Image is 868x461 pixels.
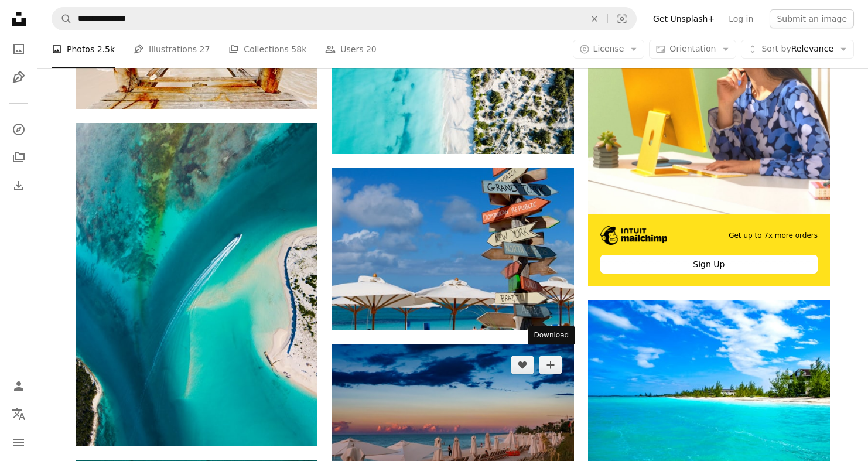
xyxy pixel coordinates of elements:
[332,419,573,429] a: A row of beach chairs sitting on top of a sandy beach
[332,243,573,254] a: white patio umbrella on seashore
[588,300,830,460] img: green palm trees on beach under blue sky during daytime
[593,44,624,53] span: License
[539,356,562,374] button: Add to Collection
[332,168,573,329] img: white patio umbrella on seashore
[7,374,30,398] a: Log in / Sign up
[608,8,636,30] button: Visual search
[76,123,317,446] img: aerial view of body of water
[7,146,30,169] a: Collections
[7,37,30,61] a: Photos
[76,279,317,289] a: aerial view of body of water
[325,30,377,68] a: Users 20
[722,9,760,28] a: Log in
[588,375,830,385] a: green palm trees on beach under blue sky during daytime
[582,8,607,30] button: Clear
[7,7,30,33] a: Home — Unsplash
[761,43,833,55] span: Relevance
[7,118,30,141] a: Explore
[600,255,818,274] div: Sign Up
[228,30,306,68] a: Collections 58k
[646,9,722,28] a: Get Unsplash+
[669,44,716,53] span: Orientation
[7,174,30,197] a: Download History
[52,8,72,30] button: Search Unsplash
[366,43,377,56] span: 20
[7,66,30,89] a: Illustrations
[729,231,818,241] span: Get up to 7x more orders
[332,58,573,69] a: bird's eye photography of shoreline
[573,40,645,59] button: License
[770,9,854,28] button: Submit an image
[600,226,668,245] img: file-1690386555781-336d1949dad1image
[741,40,854,59] button: Sort byRelevance
[52,7,637,30] form: Find visuals sitewide
[200,43,210,56] span: 27
[761,44,791,53] span: Sort by
[528,326,575,345] div: Download
[7,431,30,454] button: Menu
[291,43,306,56] span: 58k
[134,30,210,68] a: Illustrations 27
[511,356,534,374] button: Like
[649,40,736,59] button: Orientation
[7,402,30,426] button: Language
